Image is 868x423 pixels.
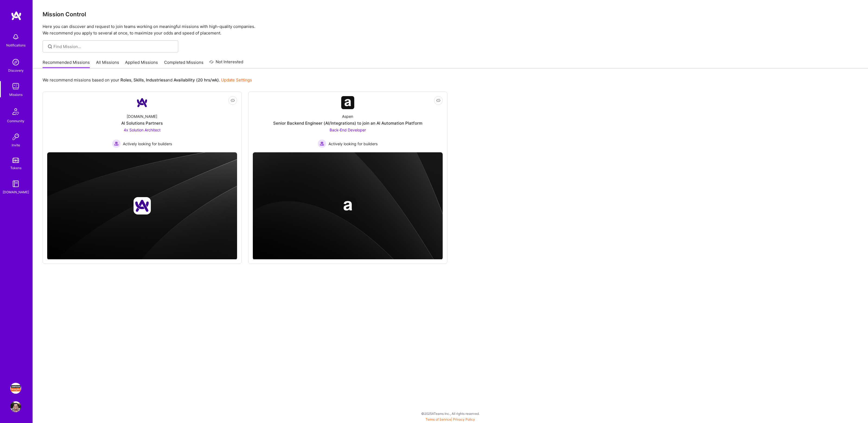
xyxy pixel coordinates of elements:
a: Terms of Service [426,417,451,421]
input: Find Mission... [53,44,174,49]
a: Applied Missions [125,59,158,68]
img: Invite [10,131,21,142]
a: Completed Missions [164,59,203,68]
p: We recommend missions based on your , , and . [43,77,252,83]
a: Company LogoAspenSenior Backend Engineer (AI/Integrations) to join an AI Automation PlatformBack-... [253,96,443,148]
b: Availability (20 hrs/wk) [174,77,219,83]
div: Tokens [10,165,21,171]
span: Actively looking for builders [328,141,378,147]
span: | [426,417,475,421]
img: Company logo [133,197,151,214]
a: Not Interested [209,59,243,68]
img: User Avatar [10,401,21,412]
a: User Avatar [9,401,23,412]
img: Company Logo [341,96,354,109]
img: cover [47,152,237,260]
p: Here you can discover and request to join teams working on meaningful missions with high-quality ... [43,23,858,36]
div: Notifications [6,42,25,48]
div: [DOMAIN_NAME] [3,189,29,195]
img: Company Logo [136,96,149,109]
div: Discovery [8,68,24,73]
a: Update Settings [221,77,252,83]
div: © 2025 ATeams Inc., All rights reserved. [33,407,868,420]
b: Roles [120,77,131,83]
div: Missions [9,92,23,97]
span: 4x Solution Architect [124,128,161,132]
img: teamwork [10,81,21,92]
a: Simpson Strong-Tie: Product Manager [9,383,23,394]
img: cover [253,152,443,260]
div: Community [7,118,24,124]
h3: Mission Control [43,11,858,18]
span: Actively looking for builders [123,141,172,147]
div: Invite [12,142,20,148]
img: Actively looking for builders [318,139,326,148]
img: bell [10,31,21,42]
div: [DOMAIN_NAME] [127,113,157,119]
a: All Missions [96,59,119,68]
i: icon EyeClosed [231,98,235,103]
div: Senior Backend Engineer (AI/Integrations) to join an AI Automation Platform [273,120,422,126]
img: logo [11,11,22,21]
b: Skills [133,77,144,83]
a: Company Logo[DOMAIN_NAME]AI Solutions Partners4x Solution Architect Actively looking for builders... [47,96,237,148]
div: AI Solutions Partners [121,120,163,126]
img: tokens [12,158,19,163]
a: Privacy Policy [453,417,475,421]
img: Actively looking for builders [112,139,121,148]
img: Community [9,105,22,118]
i: icon EyeClosed [436,98,441,103]
i: icon SearchGrey [47,43,53,50]
img: Company logo [339,197,356,214]
a: Recommended Missions [43,59,90,68]
img: discovery [10,57,21,68]
img: guide book [10,178,21,189]
span: Back-End Developer [330,128,366,132]
img: Simpson Strong-Tie: Product Manager [10,383,21,394]
div: Aspen [342,113,353,119]
b: Industries [146,77,165,83]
